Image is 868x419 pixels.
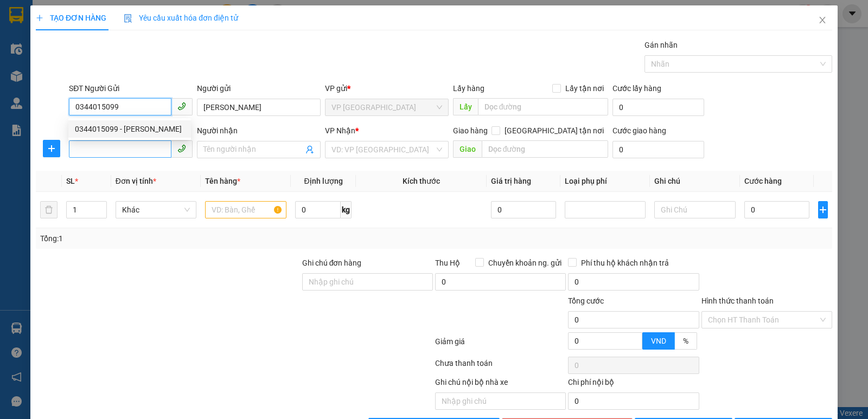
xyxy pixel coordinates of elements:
span: plus [36,14,43,22]
span: user-add [305,145,314,154]
span: Lấy [453,98,478,115]
div: Chưa thanh toán [434,357,567,376]
span: [GEOGRAPHIC_DATA] tận nơi [500,125,608,137]
input: Ghi chú đơn hàng [302,273,433,291]
span: Đơn vị tính [116,177,156,185]
span: Lấy hàng [453,84,484,93]
div: 0344015099 - [PERSON_NAME] [75,123,184,135]
span: Tổng cước [568,296,604,305]
label: Cước giao hàng [612,126,666,135]
input: Cước lấy hàng [612,99,704,116]
span: % [683,337,688,345]
span: plus [819,205,827,214]
input: Cước giao hàng [612,141,704,158]
span: Định lượng [304,177,343,185]
span: TẠO ĐƠN HÀNG [36,14,106,22]
input: Nhập ghi chú [435,392,566,410]
span: Yêu cầu xuất hóa đơn điện tử [124,14,238,22]
img: icon [124,14,132,23]
span: Phí thu hộ khách nhận trả [577,257,673,269]
span: Chuyển khoản ng. gửi [484,257,566,269]
div: VP gửi [325,82,449,94]
label: Gán nhãn [644,41,678,49]
div: Chi phí nội bộ [568,376,699,392]
label: Hình thức thanh toán [701,296,774,305]
span: Giá trị hàng [491,177,531,185]
input: VD: Bàn, Ghế [205,201,286,218]
th: Loại phụ phí [560,171,650,192]
input: Dọc đường [478,98,609,115]
span: Khác [122,202,190,218]
img: logo [5,54,25,108]
div: Ghi chú nội bộ nhà xe [435,376,566,392]
button: delete [40,201,58,218]
th: Ghi chú [650,171,740,192]
div: SĐT Người Gửi [69,82,193,94]
span: Kích thước [403,177,440,185]
span: close [818,16,827,24]
input: Dọc đường [482,140,609,158]
span: SL [66,177,75,185]
span: plus [43,144,60,153]
span: Tên hàng [205,177,240,185]
span: Thu Hộ [435,259,460,267]
div: Người nhận [197,125,321,137]
span: [GEOGRAPHIC_DATA], [GEOGRAPHIC_DATA] ↔ [GEOGRAPHIC_DATA] [28,46,111,83]
span: phone [177,144,186,153]
label: Cước lấy hàng [612,84,661,93]
span: VP Cầu Yên Xuân [331,99,442,115]
div: Tổng: 1 [40,233,336,244]
span: Lấy tận nơi [561,82,608,94]
div: Giảm giá [434,336,567,354]
span: Giao hàng [453,126,488,135]
span: VP Nhận [325,126,355,135]
span: kg [341,201,352,218]
input: 0 [491,201,556,218]
label: Ghi chú đơn hàng [302,259,362,267]
button: plus [43,140,60,157]
button: plus [818,201,828,218]
div: 0344015099 - chu dinh [68,120,191,138]
strong: CHUYỂN PHÁT NHANH AN PHÚ QUÝ [31,9,110,44]
span: phone [177,102,186,111]
span: Cước hàng [744,177,782,185]
span: Giao [453,140,482,158]
input: Ghi Chú [654,201,736,218]
div: Người gửi [197,82,321,94]
span: VND [651,337,666,345]
button: Close [807,5,838,36]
